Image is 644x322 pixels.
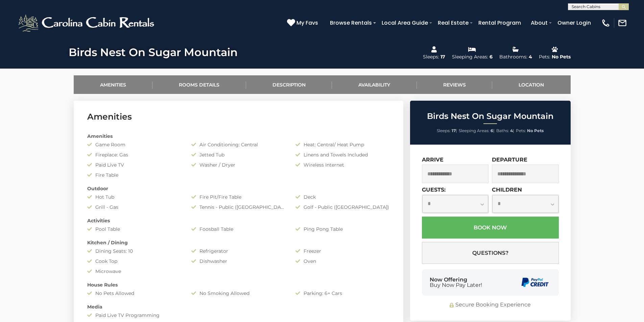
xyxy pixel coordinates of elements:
[527,17,551,29] a: About
[82,290,186,297] div: No Pets Allowed
[82,162,186,168] div: Paid Live TV
[437,126,457,135] li: |
[287,19,320,27] a: My Favs
[290,162,395,168] div: Wireless Internet
[186,204,290,210] div: Tennis - Public ([GEOGRAPHIC_DATA])
[430,282,482,288] span: Buy Now Pay Later!
[186,194,290,200] div: Fire Pit/Fire Table
[510,128,513,133] strong: 4
[417,75,493,94] a: Reviews
[422,301,559,309] div: Secure Booking Experience
[82,239,395,246] div: Kitchen / Dining
[186,162,290,168] div: Washer / Dryer
[82,217,395,224] div: Activities
[17,13,157,33] img: White-1-2.png
[82,258,186,265] div: Cook Top
[496,126,514,135] li: |
[327,17,375,29] a: Browse Rentals
[186,290,290,297] div: No Smoking Allowed
[554,17,594,29] a: Owner Login
[87,111,390,123] h3: Amenities
[527,128,544,133] strong: No Pets
[430,277,482,288] div: Now Offering
[290,290,395,297] div: Parking: 6+ Cars
[82,185,395,192] div: Outdoor
[332,75,417,94] a: Availability
[246,75,332,94] a: Description
[82,151,186,158] div: Fireplace: Gas
[290,204,395,210] div: Golf - Public ([GEOGRAPHIC_DATA])
[437,128,451,133] span: Sleeps:
[186,151,290,158] div: Jetted Tub
[296,19,318,27] span: My Favs
[492,156,527,163] label: Departure
[290,141,395,148] div: Heat: Central/ Heat Pump
[82,172,186,178] div: Fire Table
[290,194,395,200] div: Deck
[82,281,395,288] div: House Rules
[82,303,395,310] div: Media
[452,128,456,133] strong: 17
[516,128,526,133] span: Pets:
[412,112,569,121] h2: Birds Nest On Sugar Mountain
[82,133,395,140] div: Amenities
[422,156,444,163] label: Arrive
[601,18,611,28] img: phone-regular-white.png
[290,226,395,232] div: Ping Pong Table
[82,226,186,232] div: Pool Table
[82,141,186,148] div: Game Room
[378,17,431,29] a: Local Area Guide
[422,187,446,193] label: Guests:
[491,128,493,133] strong: 6
[82,268,186,275] div: Microwave
[422,217,559,239] button: Book Now
[186,258,290,265] div: Dishwasher
[422,242,559,264] button: Questions?
[82,194,186,200] div: Hot Tub
[290,248,395,254] div: Freezer
[290,151,395,158] div: Linens and Towels Included
[492,75,571,94] a: Location
[492,187,522,193] label: Children
[434,17,472,29] a: Real Estate
[152,75,246,94] a: Rooms Details
[459,128,490,133] span: Sleeping Areas:
[290,258,395,265] div: Oven
[74,75,153,94] a: Amenities
[459,126,495,135] li: |
[82,204,186,210] div: Grill - Gas
[186,248,290,254] div: Refrigerator
[82,312,186,319] div: Paid Live TV Programming
[186,226,290,232] div: Foosball Table
[475,17,524,29] a: Rental Program
[496,128,509,133] span: Baths:
[82,248,186,254] div: Dining Seats: 10
[186,141,290,148] div: Air Conditioning: Central
[618,18,627,28] img: mail-regular-white.png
